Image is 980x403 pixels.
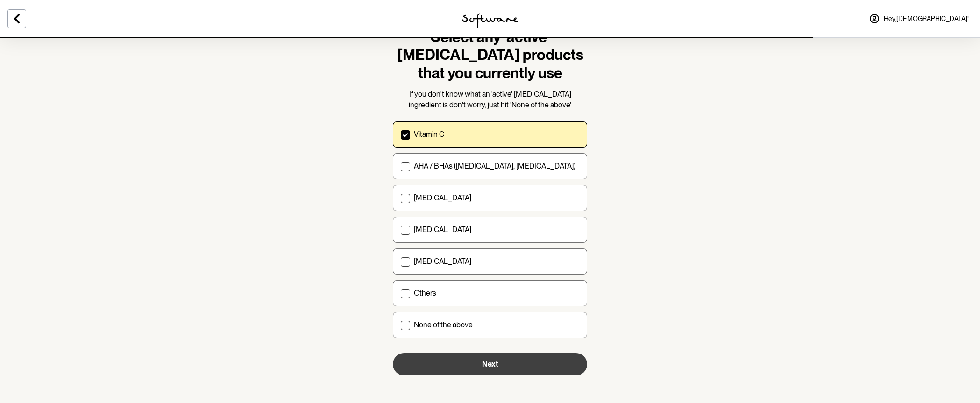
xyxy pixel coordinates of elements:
[414,193,471,202] p: [MEDICAL_DATA]
[414,162,575,170] p: AHA / BHAs ([MEDICAL_DATA], [MEDICAL_DATA])
[462,13,518,28] img: software logo
[414,289,436,297] p: Others
[409,90,571,109] span: If you don't know what an 'active' [MEDICAL_DATA] ingredient is don't worry, just hit 'None of th...
[863,7,974,30] a: Hey,[DEMOGRAPHIC_DATA]!
[414,225,471,234] p: [MEDICAL_DATA]
[482,360,498,368] span: Next
[414,320,473,329] p: None of the above
[393,353,587,375] button: Next
[884,15,969,23] span: Hey, [DEMOGRAPHIC_DATA] !
[414,130,444,139] p: Vitamin C
[414,257,471,266] p: [MEDICAL_DATA]
[393,28,587,82] h1: Select any 'active' [MEDICAL_DATA] products that you currently use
